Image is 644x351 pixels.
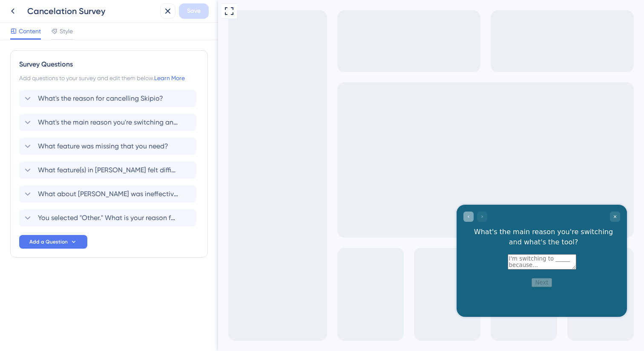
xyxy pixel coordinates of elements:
span: You selected "Other." What is your reason for cancelling? [38,213,178,223]
button: Save [179,3,209,19]
span: Save [187,6,201,16]
span: What about [PERSON_NAME] was ineffective for your goals? [38,189,178,199]
span: What's the main reason you're switching and what's the tool? [38,117,178,128]
span: What's the reason for cancelling Skipio? [38,93,163,104]
div: Survey Questions [19,59,199,70]
iframe: UserGuiding Survey [239,205,409,317]
span: Add a Question [29,238,68,245]
span: What feature was missing that you need? [38,141,168,151]
div: Cancelation Survey [27,5,157,17]
span: Content [19,26,41,36]
span: Style [60,26,73,36]
a: Learn More [154,75,185,81]
span: What feature(s) in [PERSON_NAME] felt difficult to use? [38,165,178,175]
div: Add questions to your survey and edit them below. [19,73,199,83]
button: Add a Question [19,235,87,249]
